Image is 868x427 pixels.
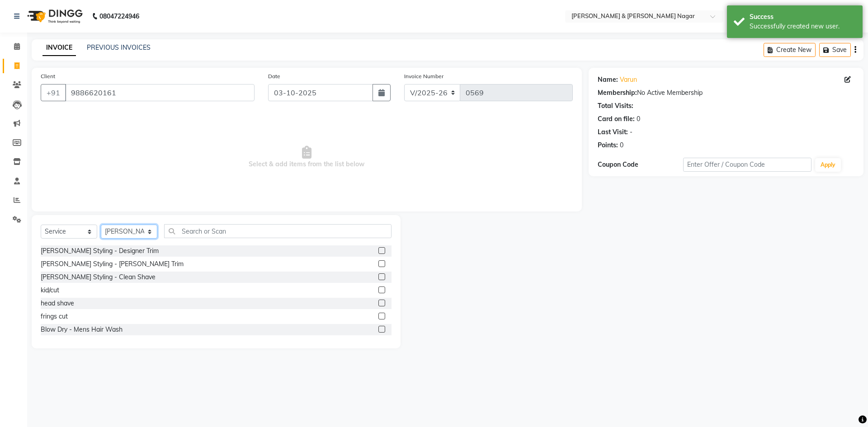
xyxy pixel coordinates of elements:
[268,72,280,80] label: Date
[41,112,573,202] span: Select & add items from the list below
[41,72,55,80] label: Client
[598,75,618,84] div: Name:
[87,43,151,52] a: PREVIOUS INVOICES
[598,141,618,150] div: Points:
[764,43,816,57] button: Create New
[164,224,392,238] input: Search or Scan
[598,114,635,124] div: Card on file:
[41,325,123,334] div: Blow Dry - Mens Hair Wash
[41,84,66,101] button: +91
[598,101,633,111] div: Total Visits:
[65,84,255,101] input: Search by Name/Mobile/Email/Code
[819,43,851,57] button: Save
[41,272,156,282] div: [PERSON_NAME] Styling - Clean Shave
[683,158,811,172] input: Enter Offer / Coupon Code
[99,4,139,29] b: 08047224946
[598,88,637,98] div: Membership:
[620,141,623,150] div: 0
[42,40,76,56] a: INVOICE
[41,246,159,256] div: [PERSON_NAME] Styling - Designer Trim
[41,286,59,295] div: kid/cut
[637,114,640,124] div: 0
[41,312,68,321] div: frings cut
[815,158,841,172] button: Apply
[404,72,443,80] label: Invoice Number
[750,22,856,31] div: Successfully created new user.
[598,160,683,169] div: Coupon Code
[23,4,85,29] img: logo
[630,127,632,137] div: -
[750,12,856,22] div: Success
[620,75,637,84] a: Varun
[598,127,628,137] div: Last Visit:
[41,259,184,269] div: [PERSON_NAME] Styling - [PERSON_NAME] Trim
[598,88,854,98] div: No Active Membership
[41,299,74,308] div: head shave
